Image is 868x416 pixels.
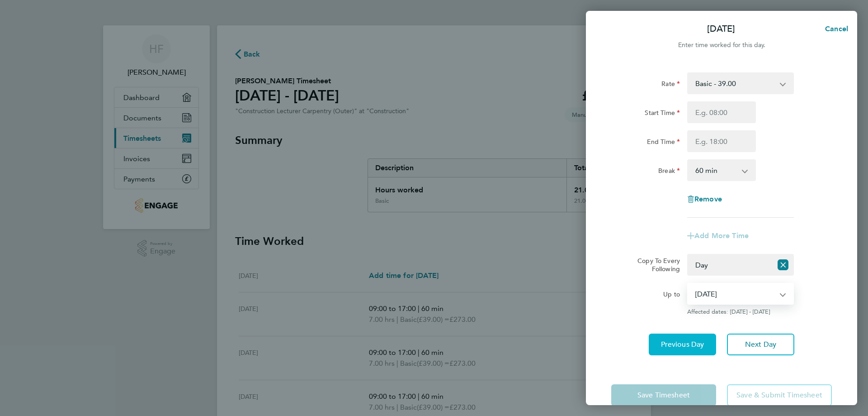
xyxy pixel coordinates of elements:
[647,138,680,148] label: End Time
[586,40,857,51] div: Enter time worked for this day.
[687,101,756,123] input: E.g. 08:00
[645,109,680,120] label: Start Time
[727,334,794,355] button: Next Day
[661,80,680,91] label: Rate
[630,257,680,273] label: Copy To Every Following
[811,20,857,38] button: Cancel
[707,23,735,35] p: [DATE]
[822,24,848,33] span: Cancel
[687,308,794,316] span: Affected dates: [DATE] - [DATE]
[661,340,704,349] span: Previous Day
[649,334,716,355] button: Previous Day
[745,340,776,349] span: Next Day
[687,130,756,152] input: E.g. 18:00
[658,167,680,177] label: Break
[778,255,788,275] button: Reset selection
[687,196,722,203] button: Remove
[663,290,680,301] label: Up to
[694,195,722,203] span: Remove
